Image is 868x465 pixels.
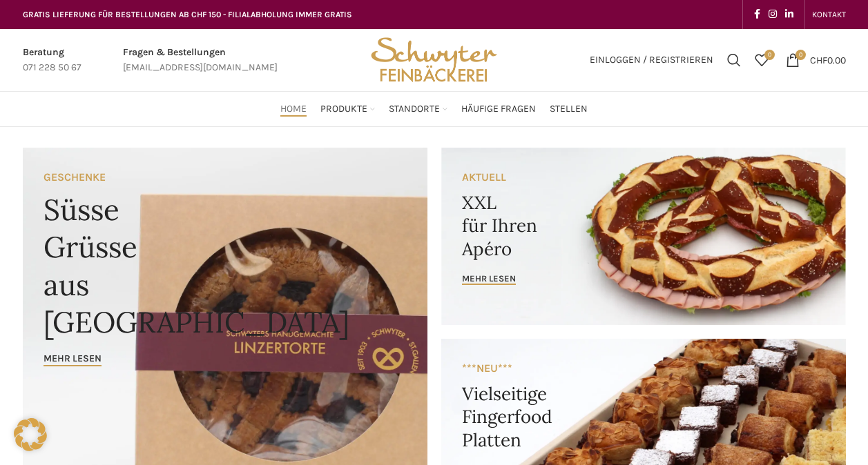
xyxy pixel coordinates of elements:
[16,95,853,123] div: Main navigation
[590,55,713,65] span: Einloggen / Registrieren
[441,148,846,325] a: Banner link
[320,95,375,123] a: Produkte
[805,1,853,28] div: Secondary navigation
[389,95,447,123] a: Standorte
[389,103,440,116] span: Standorte
[23,10,352,19] span: GRATIS LIEFERUNG FÜR BESTELLUNGEN AB CHF 150 - FILIALABHOLUNG IMMER GRATIS
[764,50,775,60] span: 0
[461,95,536,123] a: Häufige Fragen
[795,50,806,60] span: 0
[550,95,588,123] a: Stellen
[123,45,278,76] a: Infobox link
[550,103,588,116] span: Stellen
[750,5,764,24] a: Facebook social link
[280,95,307,123] a: Home
[461,103,536,116] span: Häufige Fragen
[812,1,846,28] a: KONTAKT
[320,103,367,116] span: Produkte
[23,45,81,76] a: Infobox link
[810,54,827,66] span: CHF
[280,103,307,116] span: Home
[779,46,853,74] a: 0 CHF0.00
[748,46,775,74] a: 0
[810,54,846,66] bdi: 0.00
[812,10,846,19] span: KONTAKT
[781,5,798,24] a: Linkedin social link
[764,5,781,24] a: Instagram social link
[720,46,748,74] a: Suchen
[366,29,501,91] img: Bäckerei Schwyter
[583,46,720,74] a: Einloggen / Registrieren
[366,53,501,65] a: Site logo
[748,46,775,74] div: Meine Wunschliste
